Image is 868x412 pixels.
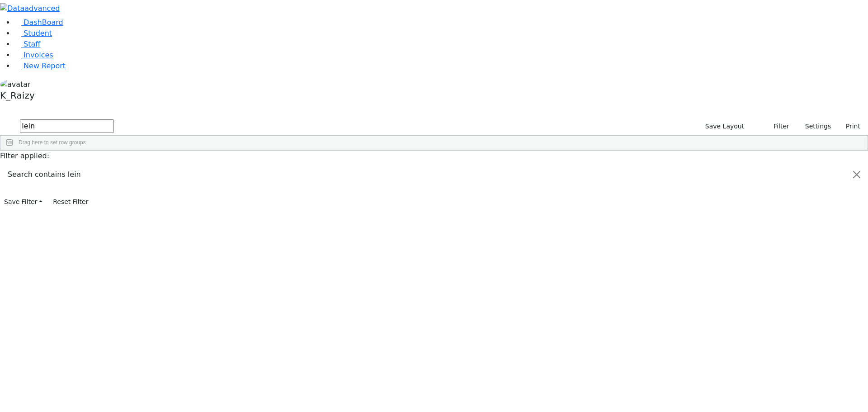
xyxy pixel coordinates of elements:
[14,18,63,27] a: DashBoard
[14,62,66,70] a: New Report
[701,119,748,133] button: Save Layout
[14,40,40,48] a: Staff
[49,195,92,209] button: Reset Filter
[793,119,835,133] button: Settings
[24,29,52,38] span: Student
[762,119,793,133] button: Filter
[19,139,86,146] span: Drag here to set row groups
[14,51,53,59] a: Invoices
[835,119,864,133] button: Print
[14,29,52,38] a: Student
[24,51,53,59] span: Invoices
[846,162,868,187] button: Close
[24,62,66,70] span: New Report
[24,18,63,27] span: DashBoard
[20,119,114,133] input: Search
[24,40,40,48] span: Staff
